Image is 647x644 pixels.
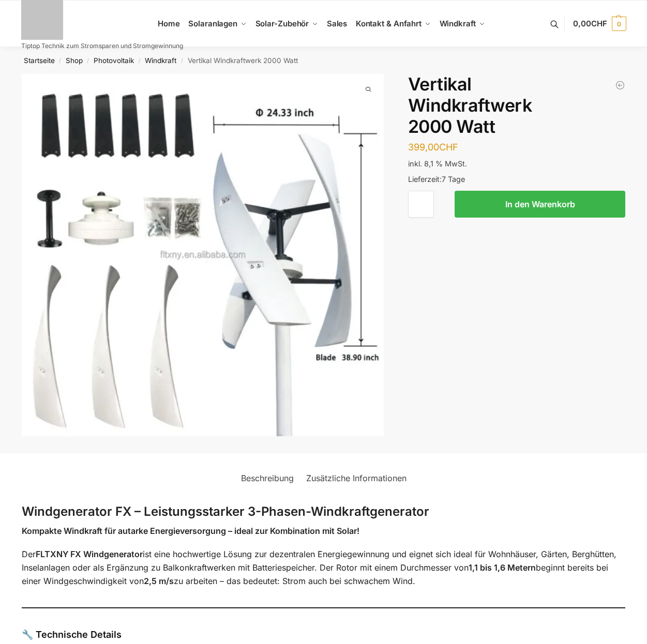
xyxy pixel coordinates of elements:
input: Produktmenge [408,191,434,218]
button: In den Warenkorb [455,191,625,218]
span: 7 Tage [442,175,465,183]
span: Solar-Zubehör [255,19,309,28]
nav: Breadcrumb [3,47,644,74]
a: Sales [322,1,351,47]
a: Vertikal WindradHd63d2b51b2484c83bf992b756e770dc5o [22,74,384,436]
span: Solaranlagen [188,19,237,28]
span: / [83,57,94,65]
a: Windkraftanlage für Garten Terrasse [615,80,625,90]
a: Beschreibung [235,466,300,490]
a: Solar-Zubehör [251,1,322,47]
span: Kontakt & Anfahrt [356,19,422,28]
strong: 2,5 m/s [144,576,174,586]
a: Zusätzliche Informationen [300,466,413,490]
a: 0,00CHF 0 [573,8,626,39]
a: Windkraft [145,56,176,65]
span: 0,00 [573,19,607,28]
img: Vertikal Windrad [22,74,384,436]
span: CHF [439,142,458,152]
span: Sales [327,19,348,28]
h3: Windgenerator FX – Leistungsstarker 3-Phasen-Windkraftgenerator [22,503,625,521]
span: / [55,57,66,65]
p: Der ist eine hochwertige Lösung zur dezentralen Energiegewinnung und eignet sich ideal für Wohnhä... [22,548,625,588]
p: Tiptop Technik zum Stromsparen und Stromgewinnung [21,43,183,49]
span: Lieferzeit: [408,175,465,183]
a: Kontakt & Anfahrt [351,1,435,47]
span: Windkraft [440,19,476,28]
a: Shop [66,56,83,65]
strong: Kompakte Windkraft für autarke Energieversorgung – ideal zur Kombination mit Solar! [22,526,359,536]
span: / [176,57,187,65]
a: Windkraft [435,1,489,47]
h4: 🔧 Technische Details [22,628,625,641]
h1: Vertikal Windkraftwerk 2000 Watt [408,74,625,137]
span: / [134,57,145,65]
a: Photovoltaik [94,56,134,65]
a: Startseite [24,56,55,65]
span: 0 [612,17,626,31]
span: CHF [591,19,607,28]
bdi: 399,00 [408,142,458,152]
span: inkl. 8,1 % MwSt. [408,159,467,168]
strong: 1,1 bis 1,6 Metern [469,562,536,573]
strong: FLTXNY FX Windgenerator [36,549,143,559]
a: Solaranlagen [184,1,251,47]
